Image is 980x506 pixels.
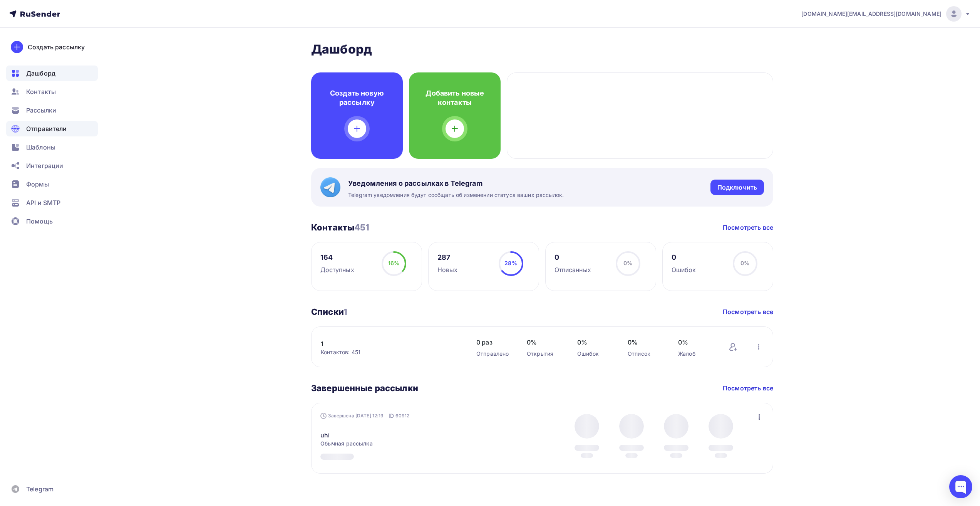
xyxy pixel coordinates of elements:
div: Доступных [320,265,354,274]
span: Помощь [26,217,53,226]
div: Создать рассылку [28,42,85,52]
div: Жалоб [678,350,713,358]
span: 1 [343,307,347,317]
span: 28% [504,260,517,266]
div: Отписок [628,350,663,358]
h4: Создать новую рассылку [323,89,390,107]
span: Интеграции [26,161,63,170]
span: Telegram [26,484,54,494]
h3: Завершенные рассылки [311,383,418,393]
div: Контактов: 451 [321,348,461,356]
span: 0% [740,260,749,266]
div: Ошибок [672,265,696,274]
a: Формы [6,177,98,192]
div: Отправлено [476,350,511,358]
a: uhi [320,430,330,440]
a: Рассылки [6,103,98,118]
span: 60912 [395,412,410,420]
span: 0% [678,338,713,347]
span: 0% [527,338,562,347]
div: Новых [437,265,458,274]
span: ID [389,412,394,420]
span: 0% [628,338,663,347]
span: 16% [388,260,399,266]
a: Контакты [6,84,98,99]
span: Контакты [26,87,56,96]
h2: Дашборд [311,42,773,57]
div: Открытия [527,350,562,358]
span: Обычная рассылка [320,440,373,447]
div: Завершена [DATE] 12:19 [320,412,410,420]
span: Уведомления о рассылках в Telegram [348,179,564,188]
span: Отправители [26,124,67,133]
a: Дашборд [6,66,98,81]
span: Шаблоны [26,143,55,152]
h3: Списки [311,306,347,317]
span: Telegram уведомления будут сообщать об изменении статуса ваших рассылок. [348,191,564,199]
div: 0 [672,253,696,262]
div: Подключить [717,183,757,192]
span: Формы [26,180,49,189]
div: Отписанных [554,265,591,274]
h3: Контакты [311,222,370,233]
div: 287 [437,253,458,262]
a: Отправители [6,121,98,136]
h4: Добавить новые контакты [421,89,488,107]
div: 164 [320,253,354,262]
span: Рассылки [26,106,56,115]
a: 1 [321,339,452,348]
div: 0 [554,253,591,262]
span: 0% [577,338,612,347]
a: Шаблоны [6,140,98,155]
div: Ошибок [577,350,612,358]
span: [DOMAIN_NAME][EMAIL_ADDRESS][DOMAIN_NAME] [801,10,941,18]
span: 451 [354,222,369,232]
a: [DOMAIN_NAME][EMAIL_ADDRESS][DOMAIN_NAME] [801,6,971,22]
a: Посмотреть все [723,307,773,316]
span: Дашборд [26,69,55,78]
span: 0% [623,260,632,266]
span: API и SMTP [26,198,60,207]
span: 0 раз [476,338,511,347]
a: Посмотреть все [723,223,773,232]
a: Посмотреть все [723,383,773,393]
